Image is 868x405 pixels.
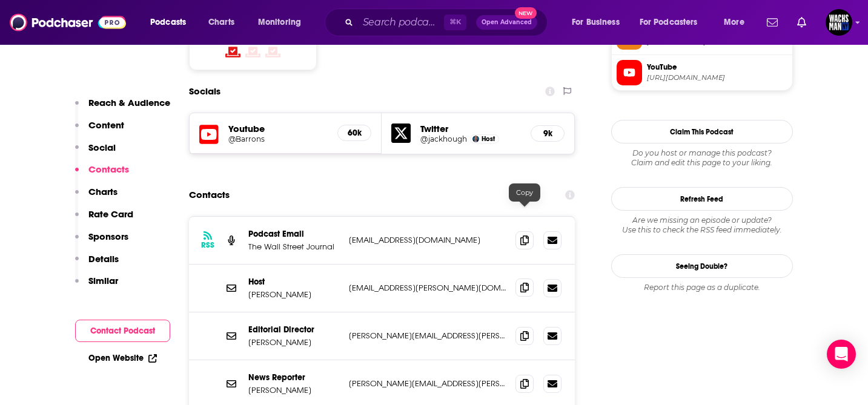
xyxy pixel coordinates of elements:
[75,186,118,208] button: Charts
[75,253,119,275] button: Details
[611,120,793,143] button: Claim This Podcast
[482,135,495,143] span: Host
[611,283,793,292] div: Report this page as a duplicate.
[647,73,787,82] span: https://www.youtube.com/@Barrons
[348,128,361,138] h5: 60k
[189,183,230,206] h2: Contacts
[640,14,698,31] span: For Podcasters
[75,275,118,297] button: Similar
[509,183,540,202] div: Copy
[420,134,467,143] a: @jackhough
[75,231,128,253] button: Sponsors
[88,142,116,153] p: Social
[349,378,506,389] p: [PERSON_NAME][EMAIL_ADDRESS][PERSON_NAME][DOMAIN_NAME]
[563,13,635,32] button: open menu
[826,9,852,36] button: Show profile menu
[248,324,339,335] p: Editorial Director
[88,119,124,131] p: Content
[762,12,783,33] a: Show notifications dropdown
[150,14,186,31] span: Podcasts
[248,372,339,383] p: News Reporter
[572,14,620,31] span: For Business
[248,277,339,287] p: Host
[208,14,234,31] span: Charts
[258,14,301,31] span: Monitoring
[476,15,537,30] button: Open AdvancedNew
[724,14,744,31] span: More
[88,208,133,220] p: Rate Card
[611,187,793,211] button: Refresh Feed
[472,136,479,142] img: Jack Hough
[617,60,787,85] a: YouTube[URL][DOMAIN_NAME]
[88,231,128,242] p: Sponsors
[75,163,129,186] button: Contacts
[250,13,317,32] button: open menu
[248,337,339,347] p: [PERSON_NAME]
[349,331,506,341] p: [PERSON_NAME][EMAIL_ADDRESS][PERSON_NAME][DOMAIN_NAME]
[792,12,811,33] a: Show notifications dropdown
[611,148,793,168] div: Claim and edit this page to your liking.
[200,13,242,32] a: Charts
[541,128,554,139] h5: 9k
[75,119,124,142] button: Content
[88,275,118,286] p: Similar
[826,9,852,36] span: Logged in as WachsmanNY
[228,123,328,134] h5: Youtube
[88,186,118,197] p: Charts
[248,229,339,239] p: Podcast Email
[632,13,715,32] button: open menu
[444,15,466,30] span: ⌘ K
[88,253,119,265] p: Details
[611,254,793,278] a: Seeing Double?
[10,11,126,34] img: Podchaser - Follow, Share and Rate Podcasts
[201,240,214,250] h3: RSS
[647,62,787,73] span: YouTube
[88,97,170,108] p: Reach & Audience
[248,289,339,300] p: [PERSON_NAME]
[88,163,129,175] p: Contacts
[336,8,559,36] div: Search podcasts, credits, & more...
[826,9,852,36] img: User Profile
[75,97,170,119] button: Reach & Audience
[358,13,444,32] input: Search podcasts, credits, & more...
[482,19,532,25] span: Open Advanced
[349,235,506,245] p: [EMAIL_ADDRESS][DOMAIN_NAME]
[75,320,170,342] button: Contact Podcast
[228,134,328,143] a: @Barrons
[75,142,116,164] button: Social
[349,283,506,293] p: [EMAIL_ADDRESS][PERSON_NAME][DOMAIN_NAME]
[248,242,339,252] p: The Wall Street Journal
[715,13,760,32] button: open menu
[420,123,521,134] h5: Twitter
[827,340,856,369] div: Open Intercom Messenger
[75,208,133,231] button: Rate Card
[142,13,202,32] button: open menu
[611,148,793,158] span: Do you host or manage this podcast?
[189,80,220,103] h2: Socials
[611,216,793,235] div: Are we missing an episode or update? Use this to check the RSS feed immediately.
[248,385,339,395] p: [PERSON_NAME]
[515,7,537,19] span: New
[88,353,157,363] a: Open Website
